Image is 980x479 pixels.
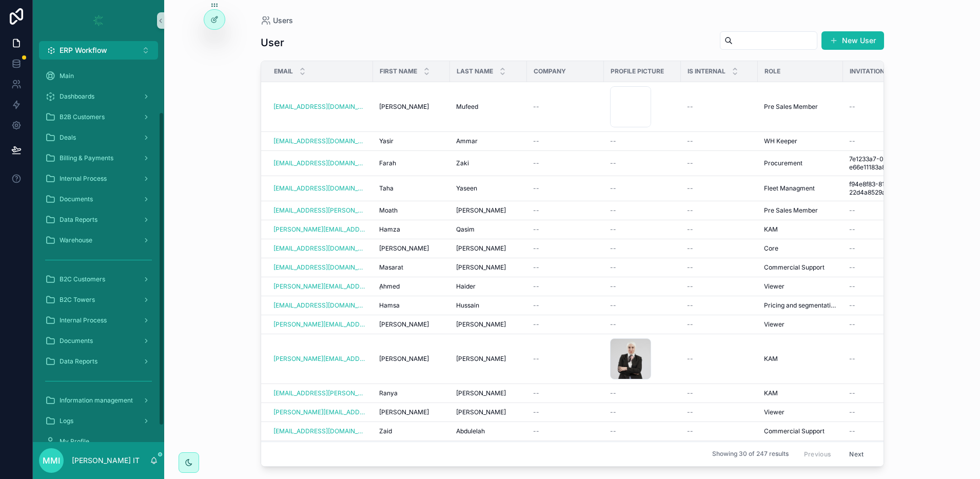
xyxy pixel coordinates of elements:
[273,408,367,416] a: [PERSON_NAME][EMAIL_ADDRESS][PERSON_NAME][DOMAIN_NAME]
[610,320,616,329] span: --
[610,408,616,416] span: --
[60,316,107,324] span: Internal Process
[610,244,675,253] a: --
[60,154,113,162] span: Billing & Payments
[687,301,752,310] a: --
[379,184,444,193] a: Taha
[379,137,444,145] a: Yasir
[849,282,953,291] a: --
[43,454,60,467] span: MMI
[687,301,693,310] span: --
[764,301,837,310] span: Pricing and segmentation Manager
[764,184,815,193] span: Fleet Managment
[764,244,778,253] span: Core
[456,389,506,397] span: [PERSON_NAME]
[610,301,616,310] span: --
[764,282,785,291] span: Viewer
[456,244,521,253] a: [PERSON_NAME]
[764,206,818,215] span: Pre Sales Member
[533,389,598,397] a: --
[379,225,400,234] span: Hamza
[849,103,953,111] a: --
[533,408,598,416] a: --
[533,320,598,329] a: --
[533,282,598,291] a: --
[379,244,444,253] a: [PERSON_NAME]
[39,332,158,350] a: Documents
[764,244,837,253] a: Core
[456,244,506,253] span: [PERSON_NAME]
[533,427,539,435] span: --
[60,275,105,283] span: B2C Customers
[273,225,367,234] a: [PERSON_NAME][EMAIL_ADDRESS][DOMAIN_NAME]
[764,103,818,111] span: Pre Sales Member
[456,355,506,363] span: [PERSON_NAME]
[610,389,675,397] a: --
[687,263,752,272] a: --
[456,408,521,416] a: [PERSON_NAME]
[39,291,158,309] a: B2C Towers
[687,355,693,363] span: --
[39,231,158,250] a: Warehouse
[533,206,598,215] a: --
[764,225,778,234] span: KAM
[379,389,444,397] a: Ranya
[379,206,398,215] span: Moath
[379,320,444,329] a: [PERSON_NAME]
[610,263,616,272] span: --
[456,355,521,363] a: [PERSON_NAME]
[380,67,417,75] span: First name
[274,67,293,75] span: Email
[533,389,539,397] span: --
[456,159,521,167] a: Zaki
[273,15,293,26] span: Users
[610,320,675,329] a: --
[610,159,616,167] span: --
[456,282,521,291] a: Haider
[273,355,367,363] a: [PERSON_NAME][EMAIL_ADDRESS][PERSON_NAME][DOMAIN_NAME]
[688,67,726,75] span: Is internal
[687,159,752,167] a: --
[379,408,429,416] span: [PERSON_NAME]
[764,225,837,234] a: KAM
[39,190,158,208] a: Documents
[379,263,403,272] span: Masarat
[60,236,92,244] span: Warehouse
[39,270,158,289] a: B2C Customers
[379,103,444,111] a: [PERSON_NAME]
[273,320,367,329] a: [PERSON_NAME][EMAIL_ADDRESS][PERSON_NAME][DOMAIN_NAME]
[379,206,444,215] a: Moath
[850,67,908,75] span: Invitation token
[764,137,797,145] span: WH Keeper
[456,137,478,145] span: Ammar
[533,159,598,167] a: --
[849,408,855,416] span: --
[610,427,675,435] a: --
[764,184,837,193] a: Fleet Managment
[379,427,444,435] a: Zaid
[687,206,752,215] a: --
[39,210,158,229] a: Data Reports
[39,391,158,410] a: Information management
[60,437,89,446] span: My Profile
[261,35,284,50] h1: User
[687,137,693,145] span: --
[456,408,506,416] span: [PERSON_NAME]
[610,389,616,397] span: --
[456,389,521,397] a: [PERSON_NAME]
[60,175,107,183] span: Internal Process
[849,263,953,272] a: --
[687,389,752,397] a: --
[60,195,93,203] span: Documents
[687,184,693,193] span: --
[273,282,367,291] a: [PERSON_NAME][EMAIL_ADDRESS][PERSON_NAME][DOMAIN_NAME]
[273,159,367,167] a: [EMAIL_ADDRESS][DOMAIN_NAME]
[273,137,367,145] a: [EMAIL_ADDRESS][DOMAIN_NAME]
[610,282,616,291] span: --
[90,12,107,29] img: App logo
[533,301,598,310] a: --
[456,427,485,435] span: Abdulelah
[849,137,953,145] a: --
[273,244,367,253] a: [EMAIL_ADDRESS][DOMAIN_NAME]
